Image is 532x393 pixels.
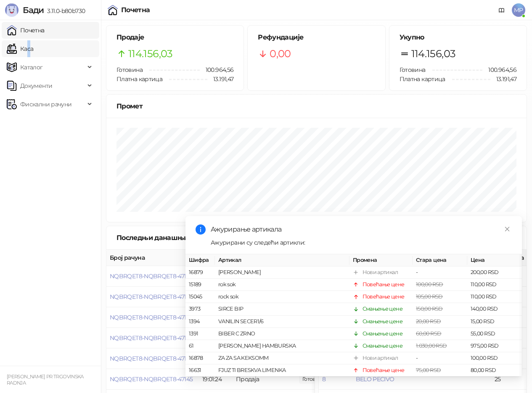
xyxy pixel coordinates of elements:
[5,3,19,17] img: Logo
[416,306,443,312] span: 150,00 RSD
[215,340,349,352] td: [PERSON_NAME] HAMBURSKA
[363,280,405,289] div: Повећање цене
[7,40,33,57] a: Каса
[185,328,215,340] td: 1391
[416,330,441,337] span: 60,00 RSD
[116,232,228,243] div: Последњи данашњи рачуни
[349,254,413,266] th: Промена
[363,354,398,362] div: Нови артикал
[185,303,215,315] td: 3973
[363,366,405,375] div: Повећање цене
[20,96,71,113] span: Фискални рачуни
[512,3,525,17] span: MP
[185,291,215,303] td: 15045
[215,315,349,327] td: VANILIN SECER1/6
[116,32,233,42] h5: Продаје
[185,340,215,352] td: 61
[467,352,522,364] td: 100,00 RSD
[110,314,193,321] button: NQBRQET8-NQBRQET8-47148
[215,352,349,364] td: ZA ZA SA KEKSOMM
[363,317,402,325] div: Смањење цене
[215,364,349,377] td: FJUZ TI BRESKVA LIMENKA
[215,328,349,340] td: BIBER C ZRNO
[121,7,150,13] div: Почетна
[128,46,173,62] span: 114.156,03
[258,32,375,42] h5: Рефундације
[270,46,291,62] span: 0,00
[467,364,522,377] td: 80,00 RSD
[467,340,522,352] td: 975,00 RSD
[411,46,456,62] span: 114.156,03
[416,343,447,349] span: 1.030,00 RSD
[363,305,402,313] div: Смањење цене
[215,291,349,303] td: rock sok
[44,7,85,15] span: 3.11.0-b80b730
[495,3,508,17] a: Документација
[110,375,193,383] button: NQBRQET8-NQBRQET8-47145
[482,65,516,74] span: 100.964,56
[20,77,52,94] span: Документи
[110,355,193,362] button: NQBRQET8-NQBRQET8-47146
[215,254,349,266] th: Артикал
[7,22,45,39] a: Почетна
[467,328,522,340] td: 55,00 RSD
[185,279,215,291] td: 15189
[110,293,193,301] button: NQBRQET8-NQBRQET8-47149
[215,303,349,315] td: SIRCE BIP
[185,266,215,279] td: 16879
[20,59,43,76] span: Каталог
[467,254,522,266] th: Цена
[23,5,44,15] span: Бади
[413,254,467,266] th: Стара цена
[185,315,215,327] td: 1394
[416,318,441,324] span: 20,00 RSD
[116,101,516,111] div: Промет
[200,65,234,74] span: 100.964,56
[416,293,443,300] span: 105,00 RSD
[467,279,522,291] td: 110,00 RSD
[116,66,143,74] span: Готовина
[413,352,467,364] td: -
[400,66,426,74] span: Готовина
[215,266,349,279] td: [PERSON_NAME]
[106,250,199,266] th: Број рачуна
[211,238,512,247] div: Ажурирани су следећи артикли:
[363,330,402,338] div: Смањење цене
[416,367,441,373] span: 75,00 RSD
[185,352,215,364] td: 16878
[185,254,215,266] th: Шифра
[467,315,522,327] td: 15,00 RSD
[110,334,192,342] button: NQBRQET8-NQBRQET8-47147
[7,374,84,386] small: [PERSON_NAME] PR TRGOVINSKA RADNJA
[467,303,522,315] td: 140,00 RSD
[490,74,516,84] span: 13.191,47
[363,342,402,350] div: Смањење цене
[363,293,405,301] div: Повећање цене
[211,224,512,235] div: Ажурирање артикала
[467,291,522,303] td: 110,00 RSD
[215,279,349,291] td: rok sok
[413,266,467,279] td: -
[207,74,233,84] span: 13.191,47
[110,272,193,280] button: NQBRQET8-NQBRQET8-47150
[503,224,512,234] a: Close
[416,281,443,287] span: 100,00 RSD
[504,226,510,232] span: close
[400,32,516,42] h5: Укупно
[196,224,206,235] span: info-circle
[400,75,445,83] span: Платна картица
[363,268,398,277] div: Нови артикал
[185,364,215,377] td: 16631
[467,266,522,279] td: 200,00 RSD
[116,75,162,83] span: Платна картица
